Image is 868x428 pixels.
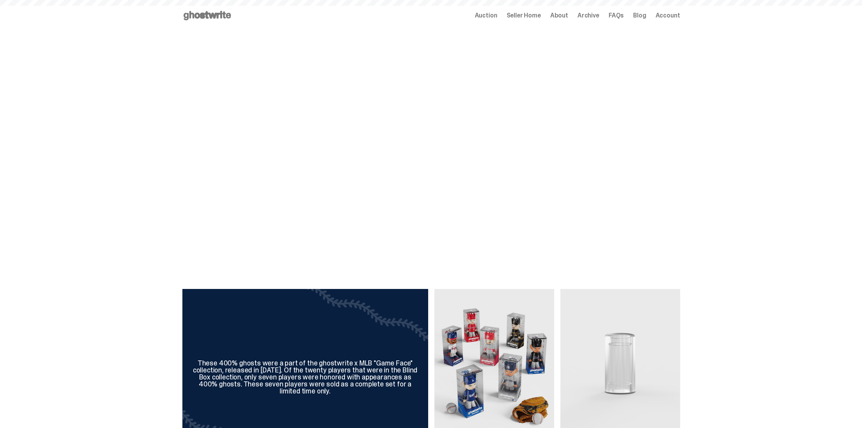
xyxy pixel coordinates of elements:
[475,12,497,19] a: Auction
[507,12,541,19] a: Seller Home
[550,12,568,19] a: About
[656,12,680,19] a: Account
[609,12,624,19] a: FAQs
[577,12,599,19] a: Archive
[192,360,419,395] div: These 400% ghosts were a part of the ghostwrite x MLB "Game Face" collection, released in [DATE]....
[633,12,646,19] a: Blog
